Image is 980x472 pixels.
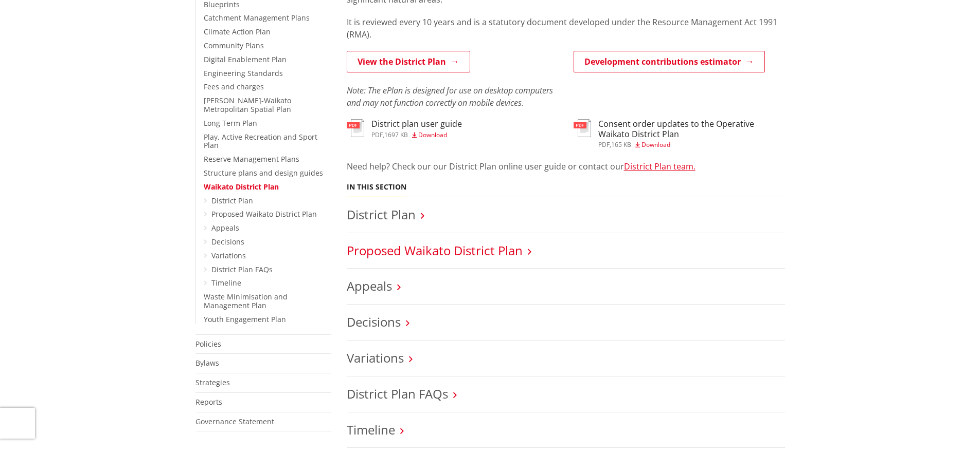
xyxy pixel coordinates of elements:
a: Reports [195,397,222,407]
iframe: Messenger Launcher [933,429,970,466]
a: District Plan [347,206,416,223]
a: District Plan team. [624,161,696,172]
a: Reserve Management Plans [204,154,299,164]
a: Structure plans and design guides [204,168,323,178]
div: , [371,132,462,138]
a: Digital Enablement Plan [204,54,287,64]
a: Long Term Plan [204,118,257,128]
p: Need help? Check our our District Plan online user guide or contact our [347,160,785,173]
a: District Plan [211,196,253,205]
a: Development contributions estimator [574,51,765,72]
a: Timeline [347,421,395,438]
a: Waste Minimisation and Management Plan [204,292,288,310]
a: Decisions [347,313,401,330]
img: document-pdf.svg [574,119,591,137]
span: pdf [598,140,610,149]
h3: Consent order updates to the Operative Waikato District Plan [598,119,785,139]
img: document-pdf.svg [347,119,364,137]
a: Proposed Waikato District Plan [347,242,523,259]
a: Engineering Standards [204,68,283,78]
span: Download [418,130,447,139]
a: View the District Plan [347,51,470,72]
a: Policies [195,339,221,349]
a: Variations [347,349,404,366]
span: 1697 KB [384,130,408,139]
a: Decisions [211,237,244,247]
a: Consent order updates to the Operative Waikato District Plan pdf,165 KB Download [574,119,785,147]
a: Variations [211,251,246,260]
a: Youth Engagement Plan [204,314,286,324]
a: Appeals [347,277,392,294]
a: Fees and charges [204,82,264,91]
div: , [598,142,785,148]
h5: In this section [347,183,406,192]
a: Timeline [211,278,241,288]
a: Climate Action Plan [204,27,271,36]
a: Appeals [211,223,239,233]
a: Waikato District Plan [204,182,279,192]
a: Governance Statement [195,417,274,426]
a: Community Plans [204,41,264,50]
span: 165 KB [611,140,631,149]
h3: District plan user guide [371,119,462,129]
span: Download [642,140,670,149]
a: Play, Active Recreation and Sport Plan [204,132,317,150]
a: District Plan FAQs [347,385,448,402]
a: District Plan FAQs [211,265,273,274]
a: District plan user guide pdf,1697 KB Download [347,119,462,138]
a: Catchment Management Plans [204,13,310,23]
p: It is reviewed every 10 years and is a statutory document developed under the Resource Management... [347,16,785,41]
span: pdf [371,130,383,139]
a: Bylaws [195,358,219,368]
a: Proposed Waikato District Plan [211,209,317,219]
em: Note: The ePlan is designed for use on desktop computers and may not function correctly on mobile... [347,85,553,108]
a: Strategies [195,377,230,387]
a: [PERSON_NAME]-Waikato Metropolitan Spatial Plan [204,96,291,114]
